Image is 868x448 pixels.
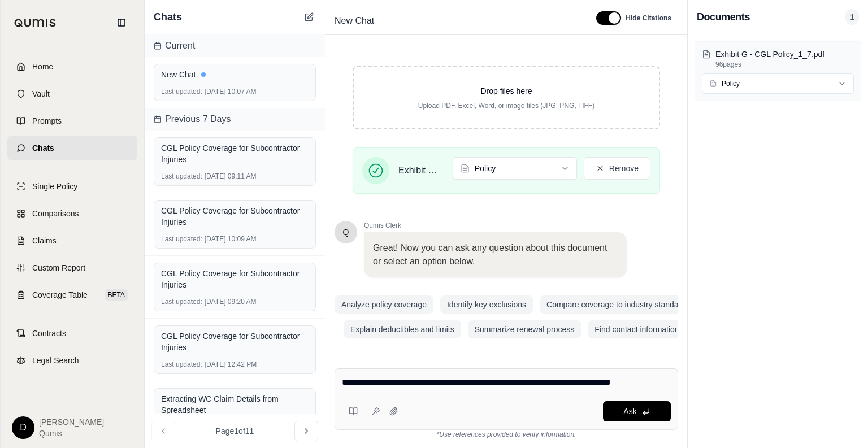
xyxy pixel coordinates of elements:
[715,60,854,69] p: 96 pages
[702,49,854,69] button: Exhibit G - CGL Policy_1_7.pdf96pages
[32,355,79,366] span: Legal Search
[161,87,202,96] span: Last updated:
[7,108,137,133] a: Prompts
[335,295,433,314] button: Analyze policy coverage
[540,295,696,314] button: Compare coverage to industry standards
[32,142,54,154] span: Chats
[32,88,50,99] span: Vault
[161,360,202,369] span: Last updated:
[161,297,309,306] div: [DATE] 09:20 AM
[7,201,137,226] a: Comparisons
[364,221,627,230] span: Qumis Clerk
[7,255,137,280] a: Custom Report
[161,172,202,181] span: Last updated:
[344,320,461,338] button: Explain deductibles and limits
[588,320,685,338] button: Find contact information
[161,142,309,165] div: CGL Policy Coverage for Subcontractor Injuries
[105,289,128,301] span: BETA
[14,19,57,27] img: Qumis Logo
[330,12,379,30] span: New Chat
[372,101,641,110] p: Upload PDF, Excel, Word, or image files (JPG, PNG, TIFF)
[7,228,137,253] a: Claims
[161,297,202,306] span: Last updated:
[145,34,325,57] div: Current
[626,14,671,23] span: Hide Citations
[335,430,678,439] div: *Use references provided to verify information.
[584,157,650,180] button: Remove
[330,12,583,30] div: Edit Title
[145,108,325,131] div: Previous 7 Days
[161,268,309,290] div: CGL Policy Coverage for Subcontractor Injuries
[32,181,77,192] span: Single Policy
[697,9,750,25] h3: Documents
[39,428,104,439] span: Qumis
[715,49,854,60] p: Exhibit G - CGL Policy_1_7.pdf
[154,9,182,25] span: Chats
[32,262,85,273] span: Custom Report
[161,87,309,96] div: [DATE] 10:07 AM
[161,393,309,416] div: Extracting WC Claim Details from Spreadsheet
[372,85,641,97] p: Drop files here
[32,328,66,339] span: Contracts
[398,164,444,177] span: Exhibit G - CGL Policy_1_7.pdf
[161,234,202,243] span: Last updated:
[32,289,88,301] span: Coverage Table
[161,69,309,80] div: New Chat
[39,416,104,428] span: [PERSON_NAME]
[161,172,309,181] div: [DATE] 09:11 AM
[32,115,62,127] span: Prompts
[161,205,309,228] div: CGL Policy Coverage for Subcontractor Injuries
[216,425,254,437] span: Page 1 of 11
[7,348,137,373] a: Legal Search
[161,360,309,369] div: [DATE] 12:42 PM
[7,54,137,79] a: Home
[161,234,309,243] div: [DATE] 10:09 AM
[32,235,57,246] span: Claims
[12,416,34,439] div: D
[440,295,533,314] button: Identify key exclusions
[7,282,137,307] a: Coverage TableBETA
[7,81,137,106] a: Vault
[845,9,859,25] span: 1
[7,174,137,199] a: Single Policy
[7,321,137,346] a: Contracts
[112,14,131,32] button: Collapse sidebar
[302,10,316,24] button: New Chat
[603,401,671,421] button: Ask
[161,330,309,353] div: CGL Policy Coverage for Subcontractor Injuries
[32,61,53,72] span: Home
[373,241,618,268] p: Great! Now you can ask any question about this document or select an option below.
[32,208,79,219] span: Comparisons
[468,320,581,338] button: Summarize renewal process
[343,227,349,238] span: Hello
[623,407,636,416] span: Ask
[7,136,137,160] a: Chats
